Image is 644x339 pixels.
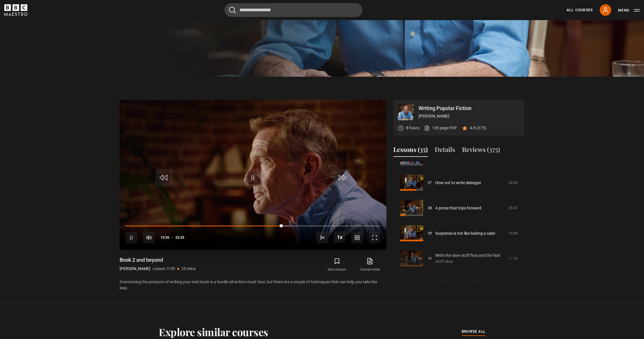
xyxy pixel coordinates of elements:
[160,232,169,243] span: 15:36
[120,257,195,263] h1: Book 2 and beyond
[321,257,353,273] button: Save lesson
[172,236,173,240] span: -
[143,232,155,243] button: Mute
[470,125,486,131] p: 4.8 (375)
[317,232,328,243] button: Next Lesson
[159,326,268,338] h2: Explore similar courses
[419,106,520,111] p: Writing Popular Fiction
[462,145,500,157] button: Reviews (375)
[435,230,495,236] a: Suspense is not like baking a cake
[4,4,27,16] svg: BBC Maestro
[424,125,457,131] a: 136 page PDF
[181,266,195,272] p: 25 mins
[354,257,386,273] a: Course notes
[120,100,386,250] video-js: Video Player
[334,232,346,243] button: Playback Rate
[126,226,380,227] div: Progress Bar
[175,232,184,243] span: 25:20
[435,205,481,211] a: A prose that trips forward
[435,145,455,157] button: Details
[419,113,520,119] p: [PERSON_NAME]
[618,7,640,13] button: Toggle navigation
[406,125,419,131] p: 8 hours
[120,279,386,291] p: Overcoming the pressure of writing your next book is a hurdle all writers must face, but there ar...
[229,7,236,14] button: Submit the search query
[462,329,485,335] a: browse all
[153,266,175,272] p: Lesson 7/35
[369,232,380,243] button: Fullscreen
[126,232,137,243] button: Pause
[351,232,363,243] button: Captions
[462,329,485,334] span: browse all
[225,3,363,17] input: Search
[567,7,593,13] a: All Courses
[435,180,481,186] a: How not to write dialogue
[393,145,428,157] button: Lessons (35)
[120,266,150,272] p: [PERSON_NAME]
